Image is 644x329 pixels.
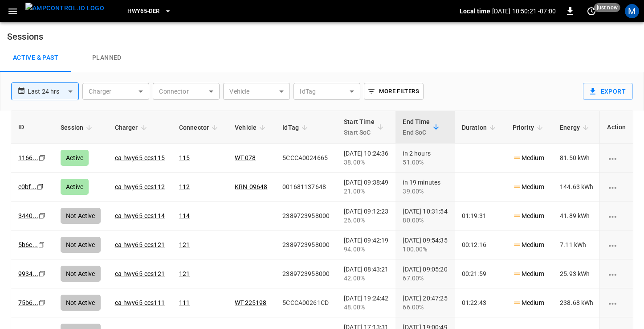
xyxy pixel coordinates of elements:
span: End TimeEnd SoC [403,116,441,138]
a: WT-078 [235,154,256,161]
td: - [228,202,275,230]
td: 01:22:43 [455,288,505,317]
div: Not Active [61,237,101,253]
span: just now [594,3,620,12]
a: 121 [179,241,190,248]
td: - [455,144,505,173]
div: charging session options [607,182,626,191]
div: [DATE] 09:54:35 [403,236,447,254]
td: 81.50 kWh [553,144,601,173]
span: HWY65-DER [127,6,159,16]
span: Start TimeStart SoC [344,116,386,138]
div: copy [37,240,46,250]
div: in 19 minutes [403,178,447,196]
div: Not Active [61,208,101,224]
a: ca-hwy65-ccs114 [115,212,165,219]
p: [DATE] 10:50:21 -07:00 [492,7,556,16]
td: 5CCCA0024665 [275,144,337,173]
div: 42.00% [344,274,388,283]
div: copy [36,182,45,192]
div: profile-icon [625,4,639,18]
div: charging session options [607,211,626,220]
td: 00:21:59 [455,259,505,288]
a: ca-hwy65-ccs115 [115,154,165,161]
div: copy [38,298,47,308]
a: e0bf... [18,183,37,190]
p: Start SoC [344,127,375,138]
div: charging session options [607,298,626,307]
td: 001681137648 [275,173,337,202]
span: Duration [462,122,498,133]
p: Local time [460,7,490,16]
div: charging session options [607,240,626,249]
td: 238.68 kWh [553,288,601,317]
div: 39.00% [403,187,447,196]
div: Last 24 hrs [28,83,79,100]
div: 80.00% [403,216,447,225]
td: 5CCCA00261CD [275,288,337,317]
td: 25.93 kWh [553,259,601,288]
td: 00:12:16 [455,230,505,259]
div: copy [38,153,47,163]
a: KRN-09648 [235,183,267,190]
span: Energy [560,122,591,133]
span: Connector [179,122,220,133]
a: 112 [179,183,190,190]
p: Medium [513,298,544,308]
a: ca-hwy65-ccs112 [115,183,165,190]
td: 2389723958000 [275,259,337,288]
div: 26.00% [344,216,388,225]
div: Not Active [61,295,101,311]
div: in 2 hours [403,149,447,167]
th: ID [11,111,53,144]
div: [DATE] 10:24:36 [344,149,388,167]
a: WT-225198 [235,299,266,306]
a: 9934... [18,270,38,277]
a: ca-hwy65-ccs111 [115,299,165,306]
div: [DATE] 08:43:21 [344,265,388,283]
th: Action [599,111,633,144]
p: End SoC [403,127,430,138]
td: - [455,173,505,202]
span: IdTag [282,122,310,133]
p: Medium [513,211,544,221]
div: [DATE] 09:38:49 [344,178,388,196]
div: Not Active [61,266,101,282]
button: Export [583,83,633,100]
div: [DATE] 20:47:25 [403,294,447,312]
div: [DATE] 19:24:42 [344,294,388,312]
a: 1166... [18,154,38,161]
div: 51.00% [403,158,447,167]
div: [DATE] 09:12:23 [344,207,388,225]
p: Medium [513,269,544,279]
button: More Filters [364,83,423,100]
a: 111 [179,299,190,306]
button: HWY65-DER [124,3,175,20]
div: Active [61,150,89,166]
div: [DATE] 10:31:54 [403,207,447,225]
td: - [228,259,275,288]
div: 100.00% [403,245,447,254]
div: 38.00% [344,158,388,167]
p: Medium [513,240,544,250]
button: set refresh interval [584,4,599,18]
div: Start Time [344,116,375,138]
p: Medium [513,153,544,163]
span: Priority [513,122,546,133]
div: 66.00% [403,303,447,312]
div: charging session options [607,153,626,162]
div: [DATE] 09:42:19 [344,236,388,254]
p: Medium [513,182,544,192]
a: 121 [179,270,190,277]
td: 7.11 kWh [553,230,601,259]
td: 144.63 kWh [553,173,601,202]
a: 114 [179,212,190,219]
span: Charger [115,122,150,133]
div: End Time [403,116,430,138]
a: Planned [71,44,143,72]
a: ca-hwy65-ccs121 [115,270,165,277]
div: 67.00% [403,274,447,283]
div: Active [61,179,89,195]
td: 41.89 kWh [553,202,601,230]
div: [DATE] 09:05:20 [403,265,447,283]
